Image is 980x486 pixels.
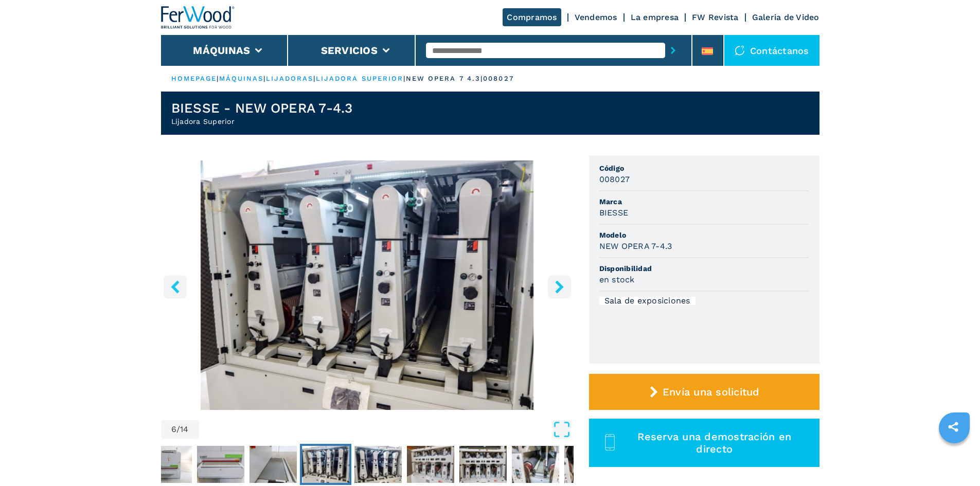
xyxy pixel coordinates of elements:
img: Lijadora Superior BIESSE NEW OPERA 7-4.3 [161,160,574,410]
img: 5c26172ac10a36edc0709b719e1fb9dd [459,446,507,483]
img: 4fc1cd7e5da49431a97e42a830b7e6f2 [197,446,244,483]
button: Envía una solicitud [589,374,819,410]
h3: 008027 [599,173,630,185]
a: FW Revista [692,12,739,22]
button: Go to Slide 8 [405,444,456,485]
button: Servicios [321,44,378,57]
h1: BIESSE - NEW OPERA 7-4.3 [171,100,353,116]
span: | [217,75,219,82]
h3: en stock [599,274,635,285]
h3: BIESSE [599,207,629,219]
h3: NEW OPERA 7-4.3 [599,240,672,252]
h2: Lijadora Superior [171,116,353,127]
a: máquinas [219,75,264,82]
span: Disponibilidad [599,263,809,274]
span: Código [599,163,809,173]
span: Envía una solicitud [663,386,760,398]
a: La empresa [631,12,679,22]
span: | [313,75,315,82]
a: Galeria de Video [752,12,819,22]
button: Go to Slide 4 [195,444,246,485]
button: right-button [548,275,571,298]
span: 6 [171,425,176,434]
span: / [176,425,180,434]
button: Go to Slide 11 [562,444,614,485]
span: | [403,75,405,82]
button: Máquinas [193,44,250,57]
nav: Thumbnail Navigation [38,444,450,485]
img: Contáctanos [735,45,745,56]
span: | [263,75,265,82]
a: sharethis [940,414,966,440]
button: Open Fullscreen [202,420,571,439]
span: Modelo [599,230,809,240]
img: Ferwood [161,6,235,29]
img: 4a8cc8d259a8c21861ce1ff9917edce5 [512,446,559,483]
button: Go to Slide 10 [510,444,561,485]
button: Go to Slide 3 [142,444,194,485]
button: Reserva una demostración en directo [589,419,819,467]
img: ae97bdec610a70738ffcd1a9a0f54ff2 [407,446,454,483]
iframe: Chat [936,440,972,478]
a: lijadora superior [316,75,404,82]
img: 0fa784183b41aff827a7377a937ffa04 [250,446,297,483]
button: Go to Slide 9 [457,444,509,485]
img: 6bac10c7dd12738d2933638c8fa38a12 [564,446,612,483]
span: Marca [599,196,809,207]
img: dea0b160b06de987df076bc288db02f7 [145,446,192,483]
a: lijadoras [266,75,314,82]
button: Go to Slide 5 [247,444,299,485]
img: 70831c24ff84e2f273f2c074152247de [354,446,402,483]
button: submit-button [665,39,681,62]
button: left-button [164,275,187,298]
div: Sala de exposiciones [599,297,696,305]
a: Vendemos [575,12,617,22]
span: Reserva una demostración en directo [621,430,807,455]
div: Go to Slide 6 [161,160,574,410]
button: Go to Slide 7 [352,444,404,485]
div: Contáctanos [724,35,819,66]
a: Compramos [503,8,561,26]
p: new opera 7 4.3 | [406,74,484,83]
a: HOMEPAGE [171,75,217,82]
img: 2951fcef26ee5363ac09c193238f5d30 [302,446,349,483]
button: Go to Slide 6 [300,444,351,485]
p: 008027 [483,74,514,83]
span: 14 [180,425,189,434]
